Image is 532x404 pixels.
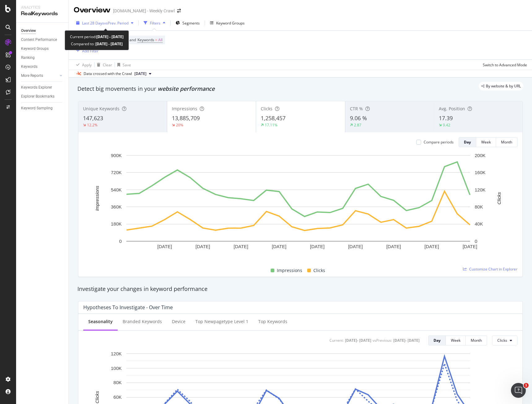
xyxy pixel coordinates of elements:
text: 540K [111,187,122,192]
div: Branded Keywords [123,318,162,325]
text: [DATE] [386,244,401,249]
div: Add Filter [82,48,98,54]
div: vs Previous : [373,338,392,343]
div: 17.11% [265,122,277,128]
button: Switch to Advanced Mode [480,60,527,70]
text: 120K [111,351,122,356]
text: 0 [475,239,477,244]
button: Month [496,137,517,147]
button: Filters [141,18,168,28]
span: and [129,37,136,42]
a: Content Performance [21,37,64,43]
span: 13,885,709 [172,114,200,122]
span: Keywords [137,37,154,42]
div: Filters [150,20,160,26]
div: Overview [21,28,36,34]
text: 360K [111,204,122,209]
a: Explorer Bookmarks [21,93,64,100]
button: Month [466,336,487,345]
text: Impressions [94,186,100,211]
div: Data crossed with the Crawl [84,71,132,77]
div: Ranking [21,55,35,61]
span: 9.06 % [350,114,367,122]
text: Clicks [94,391,100,403]
text: 40K [475,221,483,226]
a: Overview [21,28,64,34]
button: Clicks [492,336,517,345]
div: Top Keywords [258,318,287,325]
div: Week [481,139,491,145]
div: Top newpagetype Level 1 [195,318,248,325]
span: Clicks [497,338,507,343]
div: Keywords [21,64,37,70]
text: 0 [119,239,122,244]
div: Seasonality [88,318,113,325]
text: [DATE] [425,244,439,249]
button: Week [446,336,466,345]
div: Apply [82,62,92,68]
span: = [155,37,157,42]
span: 1,258,457 [261,114,286,122]
div: Keyword Groups [216,20,245,26]
span: 2025 Sep. 25th [134,71,146,77]
div: Clear [103,62,112,68]
div: Explorer Bookmarks [21,93,55,100]
button: Day [459,137,476,147]
div: Current period: [70,33,124,40]
text: [DATE] [348,244,363,249]
span: Clicks [313,267,325,274]
div: Analytics [21,5,63,10]
div: [DATE] - [DATE] [393,338,420,343]
div: Month [471,338,482,343]
text: [DATE] [463,244,477,249]
span: Impressions [277,267,302,274]
div: [DOMAIN_NAME] - Weekly Crawl [113,8,175,14]
div: Keyword Groups [21,46,49,52]
span: 1 [524,383,529,388]
iframe: Intercom live chat [511,383,526,398]
text: 900K [111,153,122,158]
button: Day [428,336,446,345]
button: Clear [94,60,112,70]
div: 9.42 [443,122,450,128]
a: More Reports [21,72,58,79]
text: 80K [113,380,122,385]
div: [DATE] - [DATE] [345,338,371,343]
text: 200K [475,153,486,158]
button: Add Filter [74,47,98,55]
div: Device [172,318,185,325]
a: Keyword Sampling [21,105,64,112]
a: Customize Chart in Explorer [463,266,517,272]
svg: A chart. [83,152,513,260]
span: vs Prev. Period [104,20,129,26]
div: Hypotheses to Investigate - Over Time [83,304,173,310]
div: Save [123,62,131,68]
div: Current: [329,338,344,343]
text: 180K [111,221,122,226]
span: 17.39 [439,114,453,122]
a: Keywords [21,64,64,70]
div: RealKeywords [21,10,63,17]
div: Compared to: [71,40,123,47]
span: CTR % [350,106,363,112]
span: Unique Keywords [83,106,120,112]
button: [DATE] [132,70,154,77]
text: [DATE] [272,244,286,249]
span: Segments [182,20,200,26]
div: Switch to Advanced Mode [483,62,527,68]
span: Customize Chart in Explorer [469,266,517,272]
div: 2.87 [354,122,361,128]
text: 60K [113,394,122,400]
span: Last 28 Days [82,20,104,26]
text: 80K [475,204,483,209]
span: Avg. Position [439,106,465,112]
div: Investigate your changes in keyword performance [77,285,523,293]
span: Impressions [172,106,197,112]
span: Clicks [261,106,273,112]
text: 160K [475,170,486,175]
text: [DATE] [234,244,248,249]
text: 720K [111,170,122,175]
span: By website & by URL [486,84,521,88]
b: [DATE] - [DATE] [96,34,124,39]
